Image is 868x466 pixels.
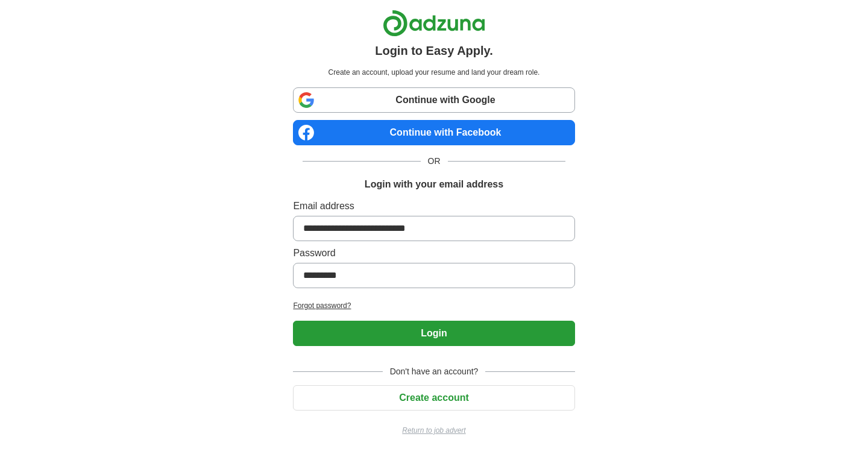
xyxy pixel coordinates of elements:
p: Create an account, upload your resume and land your dream role. [295,67,572,78]
label: Password [293,246,574,260]
h1: Login to Easy Apply. [375,42,493,60]
img: Adzuna logo [383,10,485,37]
a: Continue with Google [293,87,574,113]
h1: Login with your email address [365,177,503,192]
button: Create account [293,385,574,411]
a: Forgot password? [293,300,574,311]
a: Return to job advert [293,425,574,436]
span: Don't have an account? [383,365,486,378]
a: Continue with Facebook [293,120,574,145]
label: Email address [293,199,574,213]
button: Login [293,321,574,346]
a: Create account [293,392,574,403]
span: OR [421,155,448,168]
